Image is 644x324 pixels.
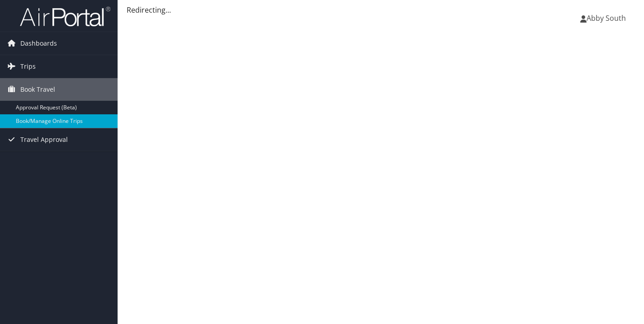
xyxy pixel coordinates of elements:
span: Trips [20,55,36,78]
span: Book Travel [20,78,55,101]
span: Travel Approval [20,128,68,151]
img: airportal-logo.png [20,6,110,27]
span: Dashboards [20,32,57,55]
div: Redirecting... [127,5,635,15]
span: Abby South [587,13,626,23]
a: Abby South [580,5,635,32]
